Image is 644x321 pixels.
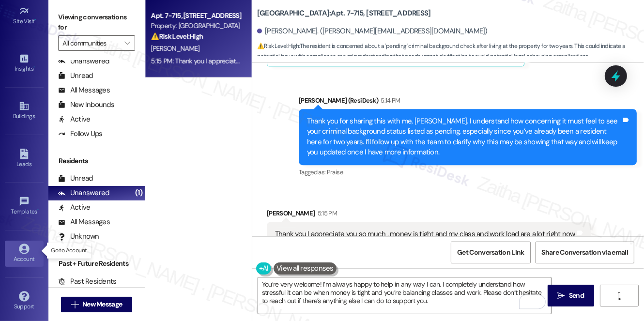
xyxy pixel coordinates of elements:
button: Share Conversation via email [536,242,634,263]
i:  [124,39,130,47]
i:  [615,292,623,300]
div: 5:15 PM [315,208,337,218]
span: • [33,64,35,71]
div: Apt. 7-715, [STREET_ADDRESS] [151,11,241,21]
div: Follow Ups [58,129,103,139]
div: Unread [58,173,93,183]
div: 5:14 PM [378,95,400,106]
strong: ⚠️ Risk Level: High [257,42,299,50]
input: All communities [62,35,120,51]
div: Active [58,114,91,124]
a: Templates • [5,193,44,219]
div: [PERSON_NAME]. ([PERSON_NAME][EMAIL_ADDRESS][DOMAIN_NAME]) [257,26,488,36]
span: Share Conversation via email [542,247,628,258]
span: • [35,16,36,23]
div: [PERSON_NAME] (ResiDesk) [299,95,637,109]
div: Tagged as: [299,165,637,179]
div: Past Residents [58,276,117,287]
div: (1) [133,185,145,200]
span: New Message [82,299,122,309]
div: Unknown [58,231,99,242]
span: [PERSON_NAME] [151,44,199,53]
div: 5:15 PM: Thank you I appreciate you so much , money is tight and my class and work load are a lot... [151,57,453,65]
div: Thank you for sharing this with me, [PERSON_NAME]. I understand how concerning it must feel to se... [307,116,621,158]
div: New Inbounds [58,100,114,110]
span: : The resident is concerned about a 'pending' criminal background check after living at the prope... [257,41,644,62]
i:  [71,301,78,308]
div: All Messages [58,217,110,227]
i:  [558,292,565,300]
a: Support [5,288,44,314]
b: [GEOGRAPHIC_DATA]: Apt. 7-715, [STREET_ADDRESS] [257,8,431,18]
a: Leads [5,146,44,172]
strong: ⚠️ Risk Level: High [151,32,203,41]
button: Get Conversation Link [451,242,530,263]
a: Account [5,241,44,267]
div: Thank you I appreciate you so much , money is tight and my class and work load are a lot right now [275,229,575,239]
a: Insights • [5,50,44,76]
a: Site Visit • [5,3,44,29]
div: All Messages [58,85,110,95]
button: Send [548,285,595,306]
a: Buildings [5,98,44,124]
textarea: To enrich screen reader interactions, please activate Accessibility in Grammarly extension settings [258,277,551,314]
button: New Message [61,297,133,312]
div: Unanswered [58,188,109,198]
span: Get Conversation Link [457,247,524,258]
div: Unanswered [58,56,109,66]
div: Residents [48,156,145,166]
p: Go to Account [51,246,87,255]
div: Active [58,202,91,213]
div: Unread [58,71,93,81]
label: Viewing conversations for [58,10,135,35]
div: Property: [GEOGRAPHIC_DATA] [151,21,241,31]
div: Past + Future Residents [48,259,145,269]
span: • [37,207,39,214]
span: Praise [327,168,343,176]
span: Send [569,290,584,301]
div: [PERSON_NAME] [267,208,591,222]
